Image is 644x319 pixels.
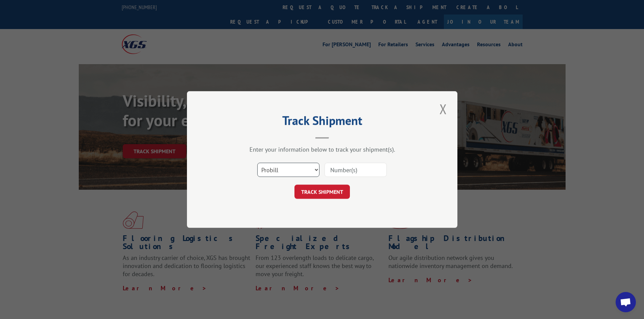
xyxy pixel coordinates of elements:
[616,292,636,312] a: Open chat
[221,145,424,153] div: Enter your information below to track your shipment(s).
[325,163,387,177] input: Number(s)
[294,185,350,199] button: TRACK SHIPMENT
[221,116,424,129] h2: Track Shipment
[437,100,449,118] button: Close modal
